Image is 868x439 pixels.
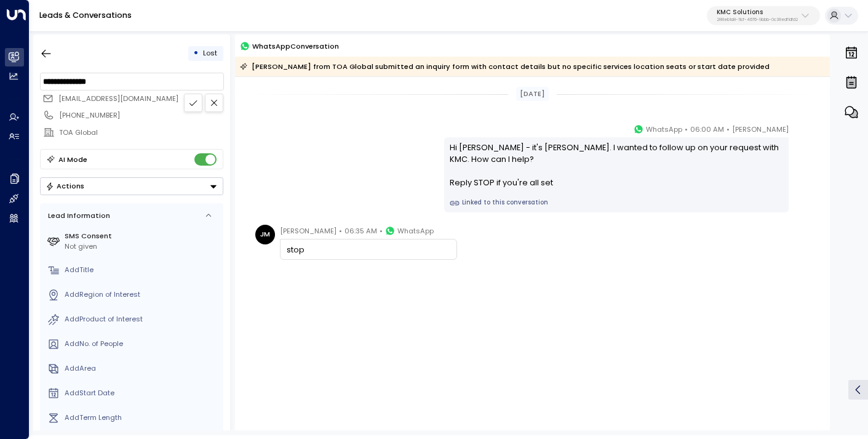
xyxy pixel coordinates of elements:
[58,94,178,103] span: [EMAIL_ADDRESS][DOMAIN_NAME]
[717,9,798,16] p: KMC Solutions
[65,265,219,275] div: AddTitle
[450,142,782,189] div: Hi [PERSON_NAME] - it's [PERSON_NAME]. I wanted to follow up on your request with KMC. How can I ...
[39,10,132,20] a: Leads & Conversations
[44,211,110,221] div: Lead Information
[40,177,223,195] div: Button group with a nested menu
[65,241,219,252] div: Not given
[59,110,223,121] div: [PHONE_NUMBER]
[240,60,770,73] div: [PERSON_NAME] from TOA Global submitted an inquiry form with contact details but no specific serv...
[252,41,339,52] span: WhatsApp Conversation
[65,388,219,398] div: AddStart Date
[59,127,223,138] div: TOA Global
[794,123,813,143] img: 4_headshot.jpg
[287,244,451,256] div: stop
[255,225,275,244] div: JM
[65,314,219,324] div: AddProduct of Interest
[727,123,730,135] span: •
[65,339,219,349] div: AddNo. of People
[397,225,434,237] span: WhatsApp
[516,87,549,101] div: [DATE]
[690,123,724,135] span: 06:00 AM
[58,94,178,104] span: jessmariano014@gmail.com
[193,44,199,62] div: •
[646,123,682,135] span: WhatsApp
[380,225,383,237] span: •
[58,153,87,166] div: AI Mode
[717,17,798,22] p: 288eb1a8-11cf-4676-9bbb-0c38edf1dfd2
[707,6,820,26] button: KMC Solutions288eb1a8-11cf-4676-9bbb-0c38edf1dfd2
[339,225,342,237] span: •
[46,182,84,190] div: Actions
[450,198,782,208] a: Linked to this conversation
[65,363,219,374] div: AddArea
[685,123,688,135] span: •
[344,225,377,237] span: 06:35 AM
[732,123,789,135] span: [PERSON_NAME]
[65,413,219,423] div: AddTerm Length
[203,48,217,58] span: Lost
[65,289,219,300] div: AddRegion of Interest
[280,225,336,237] span: [PERSON_NAME]
[40,177,223,195] button: Actions
[65,231,219,241] label: SMS Consent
